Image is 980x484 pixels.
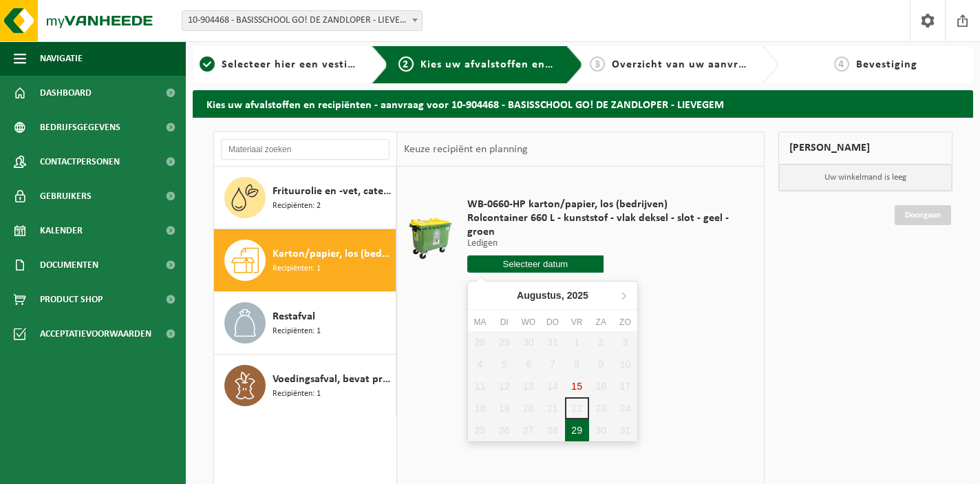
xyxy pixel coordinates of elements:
[273,246,392,262] span: Karton/papier, los (bedrijven)
[467,211,739,239] span: Rolcontainer 660 L - kunststof - vlak deksel - slot - geel - groen
[540,315,564,329] div: do
[589,315,613,329] div: za
[200,56,361,73] a: 1Selecteer hier een vestiging
[40,213,83,248] span: Kalender
[468,315,492,329] div: ma
[567,291,588,300] i: 2025
[273,325,321,338] span: Recipiënten: 1
[397,132,535,167] div: Keuze recipiënt en planning
[420,59,610,70] span: Kies uw afvalstoffen en recipiënten
[492,315,516,329] div: di
[273,200,321,213] span: Recipiënten: 2
[40,145,120,179] span: Contactpersonen
[214,167,396,229] button: Frituurolie en -vet, categorie 3 (huishoudelijk) (ongeschikt voor vergisting) Recipiënten: 2
[273,308,315,325] span: Restafval
[467,239,739,249] p: Ledigen
[182,10,423,31] span: 10-904468 - BASISSCHOOL GO! DE ZANDLOPER - LIEVEGEM
[40,41,83,76] span: Navigatie
[834,56,849,72] span: 4
[40,110,120,145] span: Bedrijfsgegevens
[214,355,396,417] button: Voedingsafval, bevat producten van dierlijke oorsprong, onverpakt, categorie 3 Recipiënten: 1
[895,205,951,225] a: Doorgaan
[273,262,321,275] span: Recipiënten: 1
[613,315,637,329] div: zo
[856,59,917,70] span: Bevestiging
[193,90,973,117] h2: Kies uw afvalstoffen en recipiënten - aanvraag voor 10-904468 - BASISSCHOOL GO! DE ZANDLOPER - LI...
[40,317,151,351] span: Acceptatievoorwaarden
[590,56,605,72] span: 3
[779,165,952,191] p: Uw winkelmand is leeg
[273,183,392,200] span: Frituurolie en -vet, categorie 3 (huishoudelijk) (ongeschikt voor vergisting)
[516,315,540,329] div: wo
[565,315,589,329] div: vr
[40,76,92,110] span: Dashboard
[182,11,422,30] span: 10-904468 - BASISSCHOOL GO! DE ZANDLOPER - LIEVEGEM
[40,282,103,317] span: Product Shop
[222,59,370,70] span: Selecteer hier een vestiging
[214,292,396,355] button: Restafval Recipiënten: 1
[565,419,589,441] div: 29
[778,131,953,165] div: [PERSON_NAME]
[40,248,98,282] span: Documenten
[221,139,390,160] input: Materiaal zoeken
[398,56,414,72] span: 2
[511,284,594,306] div: Augustus,
[467,255,604,273] input: Selecteer datum
[273,371,392,388] span: Voedingsafval, bevat producten van dierlijke oorsprong, onverpakt, categorie 3
[200,56,215,72] span: 1
[40,179,92,213] span: Gebruikers
[214,229,396,292] button: Karton/papier, los (bedrijven) Recipiënten: 1
[467,198,739,211] span: WB-0660-HP karton/papier, los (bedrijven)
[273,388,321,401] span: Recipiënten: 1
[612,59,757,70] span: Overzicht van uw aanvraag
